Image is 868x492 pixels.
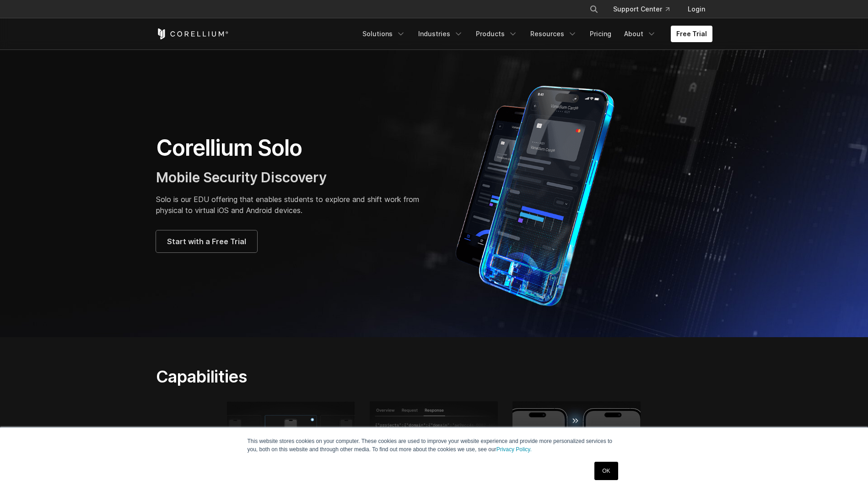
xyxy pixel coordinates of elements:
[606,1,677,17] a: Support Center
[357,26,712,42] div: Navigation Menu
[156,230,257,252] a: Start with a Free Trial
[443,79,640,308] img: Corellium Solo for mobile app security solutions
[167,236,246,247] span: Start with a Free Trial
[578,1,712,17] div: Navigation Menu
[357,26,411,42] a: Solutions
[496,446,532,453] a: Privacy Policy.
[156,194,425,216] p: Solo is our EDU offering that enables students to explore and shift work from physical to virtual...
[470,26,523,42] a: Products
[671,26,712,42] a: Free Trial
[619,26,662,42] a: About
[156,134,425,162] h1: Corellium Solo
[584,26,617,42] a: Pricing
[156,169,327,186] span: Mobile Security Discovery
[413,26,469,42] a: Industries
[512,401,641,481] img: Process of taking snapshot and creating a backup of the iPhone virtual device.
[227,401,355,481] img: iPhone 17 Plus; 6 cores
[370,401,498,481] img: Powerful Tools enabling unmatched device access, visibility, and control
[680,1,712,17] a: Login
[156,28,229,39] a: Corellium Home
[594,462,618,480] a: OK
[156,366,521,387] h2: Capabilities
[586,1,602,17] button: Search
[248,437,621,454] p: This website stores cookies on your computer. These cookies are used to improve your website expe...
[525,26,582,42] a: Resources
